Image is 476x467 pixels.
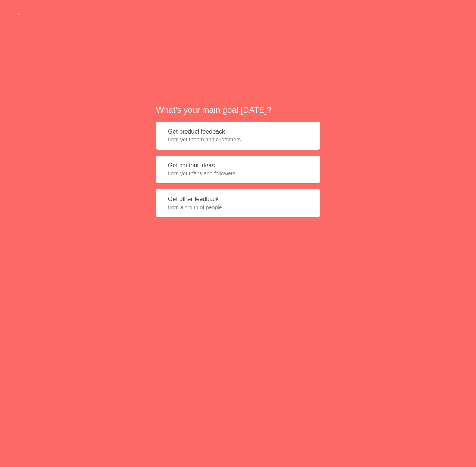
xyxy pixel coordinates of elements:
[168,204,308,211] span: from a group of people
[156,104,320,116] h2: What's your main goal [DATE]?
[168,170,308,177] span: from your fans and followers
[168,136,308,143] span: from your team and customers
[156,122,320,150] button: Get product feedbackfrom your team and customers
[156,189,320,217] button: Get other feedbackfrom a group of people
[156,156,320,184] button: Get content ideasfrom your fans and followers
